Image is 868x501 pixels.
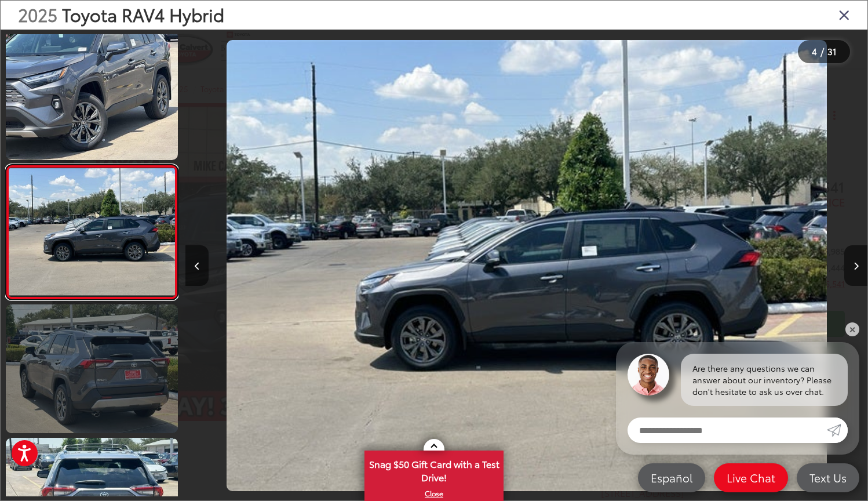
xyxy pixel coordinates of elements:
span: 4 [812,45,817,57]
a: Español [638,463,705,492]
img: Agent profile photo [628,354,669,395]
button: Previous image [185,245,209,286]
img: 2025 Toyota RAV4 Hybrid Hybrid Limited [227,40,827,491]
button: Next image [844,245,867,286]
div: Are there any questions we can answer about our inventory? Please don't hesitate to ask us over c... [681,354,848,406]
img: 2025 Toyota RAV4 Hybrid Hybrid Limited [7,168,177,296]
input: Enter your message [628,418,827,443]
span: Text Us [804,470,852,485]
span: 2025 [18,2,57,27]
a: Live Chat [714,463,788,492]
div: 2025 Toyota RAV4 Hybrid Hybrid Limited 3 [186,40,868,491]
img: 2025 Toyota RAV4 Hybrid Hybrid Limited [4,30,180,161]
i: Close gallery [838,7,850,22]
span: Live Chat [721,470,781,485]
span: 31 [827,45,837,57]
a: Text Us [797,463,859,492]
span: / [819,48,825,56]
a: Submit [827,418,848,443]
span: Toyota RAV4 Hybrid [62,2,224,27]
span: Español [645,470,698,485]
span: Snag $50 Gift Card with a Test Drive! [366,452,502,487]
